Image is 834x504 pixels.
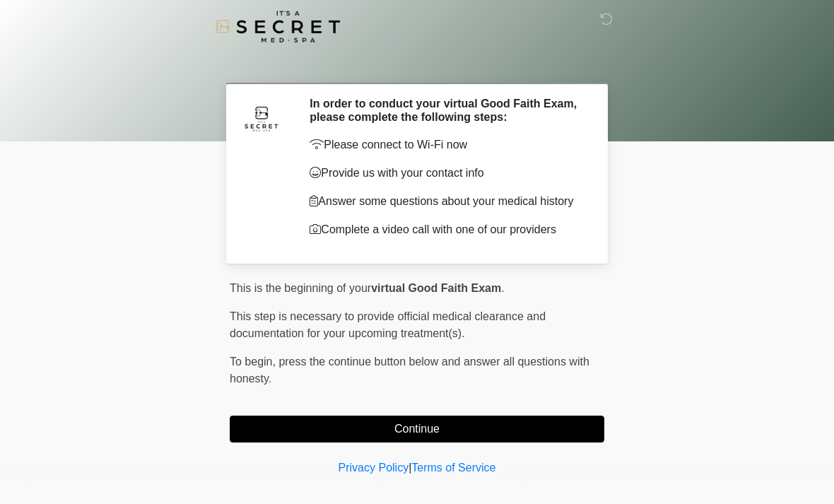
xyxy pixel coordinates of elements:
span: To begin, [230,356,278,368]
p: Answer some questions about your medical history [310,193,583,210]
strong: virtual Good Faith Exam [371,282,501,294]
img: Agent Avatar [240,97,283,139]
h2: In order to conduct your virtual Good Faith Exam, please complete the following steps: [310,97,583,124]
a: | [409,462,411,474]
a: Privacy Policy [339,462,409,474]
span: This is the beginning of your [230,282,371,294]
img: It's A Secret Med Spa Logo [216,11,340,42]
a: Terms of Service [411,462,495,474]
p: Complete a video call with one of our providers [310,221,583,238]
p: Please connect to Wi-Fi now [310,136,583,153]
p: Provide us with your contact info [310,165,583,182]
span: press the continue button below and answer all questions with honesty. [230,356,589,385]
button: Continue [230,416,604,443]
span: This step is necessary to provide official medical clearance and documentation for your upcoming ... [230,310,546,339]
span: . [501,282,504,294]
h1: ‎ ‎ [219,51,615,77]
